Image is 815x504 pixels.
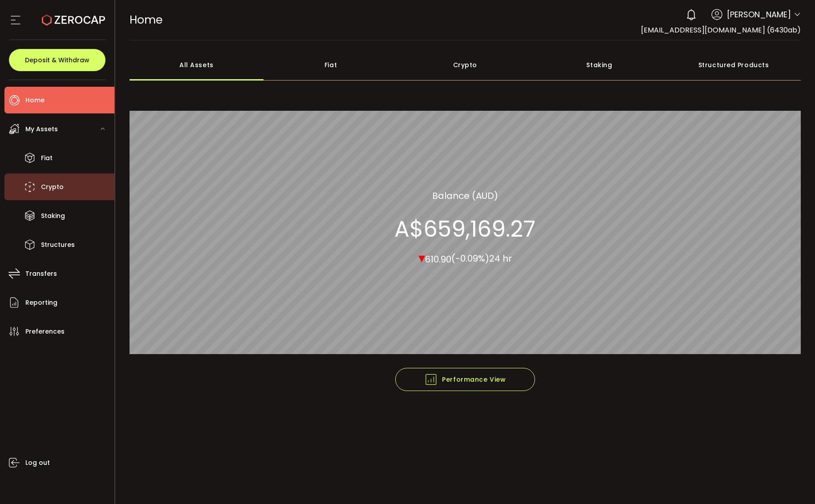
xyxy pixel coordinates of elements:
[727,8,791,20] span: [PERSON_NAME]
[489,252,512,265] span: 24 hr
[641,25,801,35] span: [EMAIL_ADDRESS][DOMAIN_NAME] (6430ab)
[394,215,535,242] section: A$659,169.27
[25,123,58,136] span: My Assets
[41,152,53,165] span: Fiat
[418,248,425,267] span: ▾
[41,181,64,194] span: Crypto
[264,49,398,81] div: Fiat
[395,368,535,391] button: Performance View
[398,49,532,81] div: Crypto
[25,456,50,469] span: Log out
[25,296,57,309] span: Reporting
[424,373,506,386] span: Performance View
[130,49,264,81] div: All Assets
[25,94,45,107] span: Home
[532,49,667,81] div: Staking
[130,12,162,28] span: Home
[666,49,801,81] div: Structured Products
[25,267,57,280] span: Transfers
[25,325,65,338] span: Preferences
[41,238,75,251] span: Structures
[25,57,89,63] span: Deposit & Withdraw
[432,189,498,202] section: Balance (AUD)
[41,210,65,222] span: Staking
[9,49,105,71] button: Deposit & Withdraw
[770,461,815,504] iframe: Chat Widget
[425,253,451,265] span: 610.90
[451,252,489,265] span: (-0.09%)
